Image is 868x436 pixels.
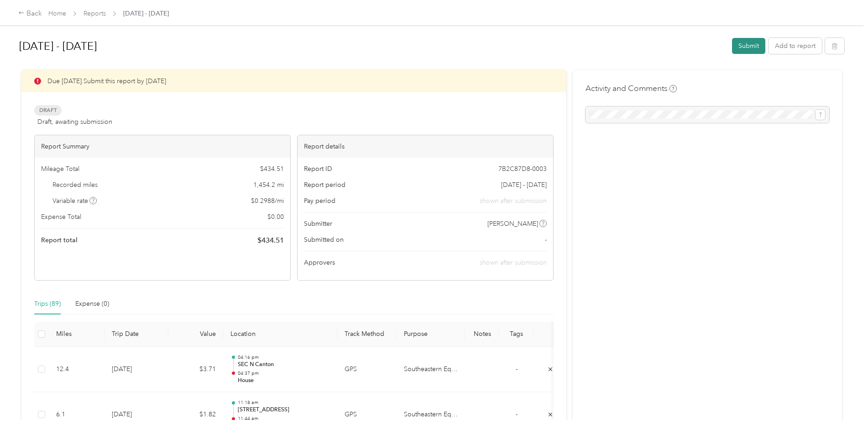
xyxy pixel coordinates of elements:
[52,196,97,206] span: Variable rate
[732,38,765,54] button: Submit
[498,164,547,174] span: 7B2C87D8-0003
[304,258,335,267] span: Approvers
[769,38,822,54] button: Add to report
[304,164,332,174] span: Report ID
[18,8,42,19] div: Back
[238,377,330,385] p: House
[586,83,677,94] h4: Activity and Comments
[48,10,66,17] a: Home
[304,235,344,245] span: Submitted on
[75,299,109,309] div: Expense (0)
[34,105,62,116] span: Draft
[21,70,566,92] div: Due [DATE]. Submit this report by [DATE]
[49,347,105,393] td: 12.4
[238,361,330,369] p: SEC N Canton
[223,322,337,347] th: Location
[397,322,465,347] th: Purpose
[516,410,518,418] span: -
[267,212,284,222] span: $ 0.00
[34,299,61,309] div: Trips (89)
[35,135,290,158] div: Report Summary
[41,164,79,174] span: Mileage Total
[480,196,547,206] span: shown after submission
[501,180,547,190] span: [DATE] - [DATE]
[499,322,533,347] th: Tags
[105,347,168,393] td: [DATE]
[304,180,345,190] span: Report period
[253,180,284,190] span: 1,454.2 mi
[480,259,547,266] span: shown after submission
[123,9,169,18] span: [DATE] - [DATE]
[238,406,330,414] p: [STREET_ADDRESS]
[238,354,330,361] p: 04:16 pm
[52,180,98,190] span: Recorded miles
[337,347,397,393] td: GPS
[304,196,335,206] span: Pay period
[49,322,105,347] th: Miles
[84,10,106,17] a: Reports
[251,196,284,206] span: $ 0.2988 / mi
[304,219,332,229] span: Submitter
[465,322,499,347] th: Notes
[397,347,465,393] td: Southeastern Equipment
[238,370,330,377] p: 04:37 pm
[260,164,284,174] span: $ 434.51
[41,235,78,245] span: Report total
[487,219,538,229] span: [PERSON_NAME]
[257,235,284,246] span: $ 434.51
[516,365,518,373] span: -
[238,415,330,422] p: 11:44 am
[817,385,868,436] iframe: Everlance-gr Chat Button Frame
[337,322,397,347] th: Track Method
[545,235,547,245] span: -
[238,399,330,406] p: 11:18 am
[105,322,168,347] th: Trip Date
[168,322,223,347] th: Value
[298,135,553,158] div: Report details
[37,117,112,127] span: Draft, awaiting submission
[41,212,81,222] span: Expense Total
[19,35,726,57] h1: Sep 1 - 30, 2025
[168,347,223,393] td: $3.71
